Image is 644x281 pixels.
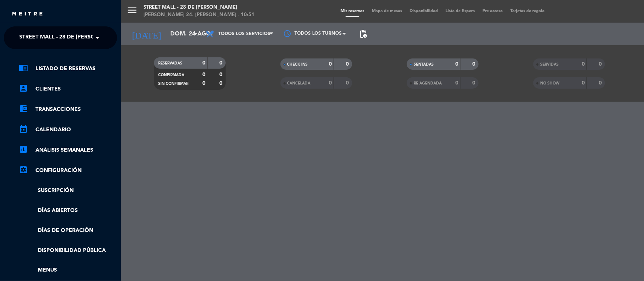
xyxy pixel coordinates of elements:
[19,84,28,93] i: account_box
[19,226,117,235] a: Días de Operación
[19,145,28,154] i: assessment
[19,166,117,175] a: Configuración
[19,165,28,174] i: settings_applications
[19,64,117,73] a: chrome_reader_modeListado de Reservas
[19,84,117,94] a: account_boxClientes
[19,63,28,72] i: chrome_reader_mode
[19,124,28,134] i: calendar_month
[19,104,28,113] i: account_balance_wallet
[19,186,117,195] a: Suscripción
[19,30,120,46] span: Street Mall - 28 de [PERSON_NAME]
[19,146,117,155] a: assessmentANÁLISIS SEMANALES
[359,29,368,38] span: pending_actions
[19,246,117,255] a: Disponibilidad pública
[19,125,117,134] a: calendar_monthCalendario
[19,105,117,114] a: account_balance_walletTransacciones
[19,266,117,275] a: Menus
[11,11,43,17] img: MEITRE
[19,206,117,215] a: Días abiertos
